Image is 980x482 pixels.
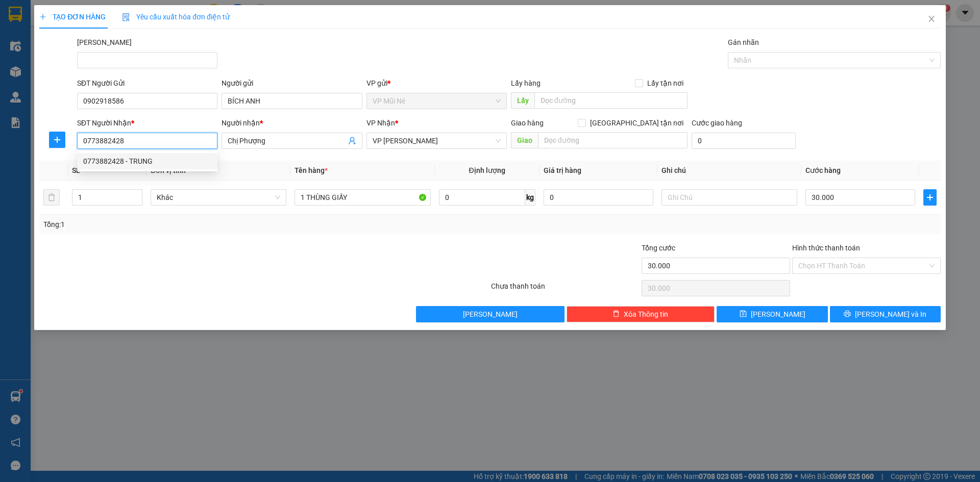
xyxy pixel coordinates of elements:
[9,21,80,33] div: TRANG
[855,309,926,320] span: [PERSON_NAME] và In
[50,136,65,144] span: plus
[792,244,860,252] label: Hình thức thanh toán
[490,281,641,298] div: Chưa thanh toán
[43,219,378,230] div: Tổng: 1
[83,156,211,167] div: 0773882428 - TRUNG
[77,153,217,169] div: 0773882428 - TRUNG
[416,306,565,322] button: [PERSON_NAME]
[157,190,280,205] span: Khác
[927,15,936,23] span: close
[222,78,362,89] div: Người gửi
[544,166,581,174] span: Giá trị hàng
[657,161,801,181] th: Ghi chú
[917,5,946,34] button: Close
[923,189,937,206] button: plus
[39,13,46,20] span: plus
[373,133,501,148] span: VP Phạm Ngũ Lão
[87,33,191,45] div: NGUYÊN
[525,189,535,206] span: kg
[511,132,538,148] span: Giao
[348,137,356,145] span: user-add
[295,189,430,206] input: VD: Bàn, Ghế
[86,68,100,79] span: CC :
[77,117,217,129] div: SĐT Người Nhận
[567,306,715,322] button: deleteXóa Thông tin
[366,119,395,127] span: VP Nhận
[39,13,106,21] span: TẠO ĐƠN HÀNG
[86,66,192,80] div: 60.000
[77,38,132,46] label: Mã ĐH
[9,10,24,20] span: Gửi:
[9,33,80,47] div: 0785780440
[222,117,362,129] div: Người nhận
[49,132,65,148] button: plus
[612,310,620,318] span: delete
[122,13,130,21] img: icon
[463,309,518,320] span: [PERSON_NAME]
[373,93,501,109] span: VP Mũi Né
[77,52,217,68] input: Mã ĐH
[924,193,936,201] span: plus
[511,119,544,127] span: Giao hàng
[295,166,328,174] span: Tên hàng
[511,79,541,87] span: Lấy hàng
[366,78,507,89] div: VP gửi
[692,133,796,149] input: Cước giao hàng
[87,9,191,33] div: VP [GEOGRAPHIC_DATA]
[586,117,688,129] span: [GEOGRAPHIC_DATA] tận nơi
[9,9,80,21] div: VP Mũi Né
[538,132,688,148] input: Dọc đường
[72,166,80,174] span: SL
[544,189,653,206] input: 0
[728,38,759,46] label: Gán nhãn
[43,189,60,206] button: delete
[751,309,805,320] span: [PERSON_NAME]
[511,92,534,109] span: Lấy
[642,244,675,252] span: Tổng cước
[844,310,851,318] span: printer
[643,78,688,89] span: Lấy tận nơi
[717,306,827,322] button: save[PERSON_NAME]
[77,78,217,89] div: SĐT Người Gửi
[661,189,797,206] input: Ghi Chú
[805,166,841,174] span: Cước hàng
[122,13,230,21] span: Yêu cầu xuất hóa đơn điện tử
[740,310,747,318] span: save
[830,306,941,322] button: printer[PERSON_NAME] và In
[87,45,191,60] div: 0905039100
[624,309,668,320] span: Xóa Thông tin
[87,10,112,20] span: Nhận:
[534,92,688,109] input: Dọc đường
[469,166,505,174] span: Định lượng
[692,119,742,127] label: Cước giao hàng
